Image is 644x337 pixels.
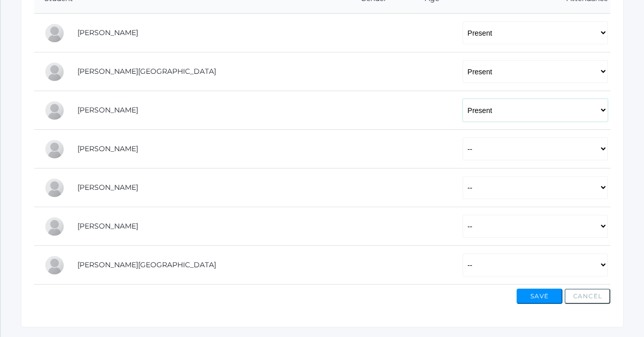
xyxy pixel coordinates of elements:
a: [PERSON_NAME] [77,144,138,153]
div: Emilia Diedrich [44,23,65,43]
div: Jordyn Paterson [44,216,65,237]
a: [PERSON_NAME][GEOGRAPHIC_DATA] [77,67,216,76]
div: Abrielle Hazen [44,100,65,121]
a: [PERSON_NAME] [77,28,138,37]
div: Weston Moran [44,178,65,198]
a: [PERSON_NAME] [77,221,138,231]
div: Jade Johnson [44,139,65,159]
div: Lincoln Farnes [44,62,65,82]
a: [PERSON_NAME] [77,105,138,115]
a: [PERSON_NAME] [77,183,138,192]
a: [PERSON_NAME][GEOGRAPHIC_DATA] [77,260,216,269]
button: Cancel [565,289,610,304]
button: Save [517,289,562,304]
div: Tallon Pecor [44,255,65,275]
